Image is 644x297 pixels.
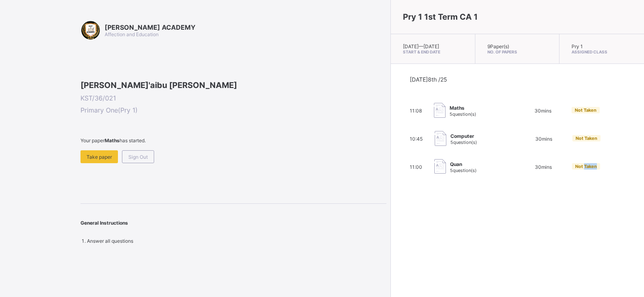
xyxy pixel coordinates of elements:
span: 30 mins [535,108,551,114]
span: Pry 1 [572,43,583,49]
span: Sign Out [128,154,148,160]
span: Answer all questions [87,238,133,244]
span: 9 Paper(s) [487,43,509,49]
span: [PERSON_NAME]'aibu [PERSON_NAME] [80,80,386,90]
span: Computer [450,133,477,139]
span: 30 mins [535,136,552,142]
span: Not Taken [575,107,597,113]
span: [DATE] — [DATE] [403,43,439,49]
b: Maths [105,137,120,143]
span: 10:45 [410,136,423,142]
span: 30 mins [535,164,552,170]
span: No. of Papers [487,49,547,54]
span: KST/36/021 [80,94,386,102]
span: General Instructions [80,220,128,226]
span: 11:08 [410,108,422,114]
img: take_paper.cd97e1aca70de81545fe8e300f84619e.svg [434,103,446,118]
span: Maths [450,105,476,111]
span: Quan [450,161,477,167]
span: 5 question(s) [450,111,476,117]
span: Not Taken [575,164,597,169]
span: Pry 1 1st Term CA 1 [403,12,478,22]
span: 11:00 [410,164,422,170]
span: [PERSON_NAME] ACADEMY [105,23,196,31]
span: Primary One ( Pry 1 ) [80,106,386,114]
span: Assigned Class [572,49,632,54]
span: Not Taken [576,135,597,141]
img: take_paper.cd97e1aca70de81545fe8e300f84619e.svg [434,159,446,174]
span: Your paper has started. [80,137,386,143]
img: take_paper.cd97e1aca70de81545fe8e300f84619e.svg [435,131,446,146]
span: 5 question(s) [450,168,477,173]
span: Affection and Education [105,31,159,37]
span: 5 question(s) [450,139,477,145]
span: Start & End Date [403,49,463,54]
span: [DATE] 8th /25 [410,76,447,83]
span: Take paper [87,154,112,160]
